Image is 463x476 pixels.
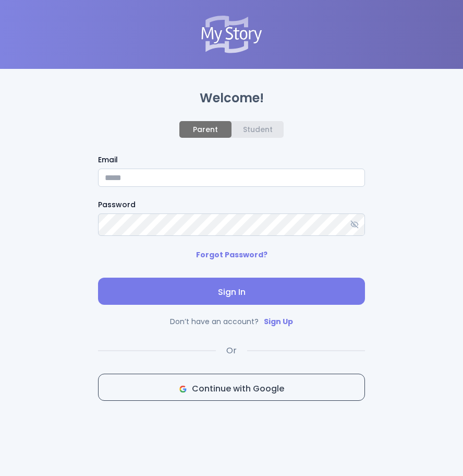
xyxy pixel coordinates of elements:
div: Student [243,125,273,134]
span: Continue with Google [107,383,356,395]
div: Parent [193,125,218,134]
label: Email [98,154,365,165]
button: Sign In [98,278,365,305]
a: Sign Up [264,316,293,327]
p: Forgot Password? [196,248,267,261]
p: Don’t have an account? [98,315,365,328]
h1: Welcome! [98,92,365,104]
img: Logo [200,16,263,53]
button: icon Continue with Google [98,374,365,401]
span: Or [226,344,237,357]
label: Password [98,199,365,210]
span: Sign In [106,286,357,299]
img: icon [179,386,187,392]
